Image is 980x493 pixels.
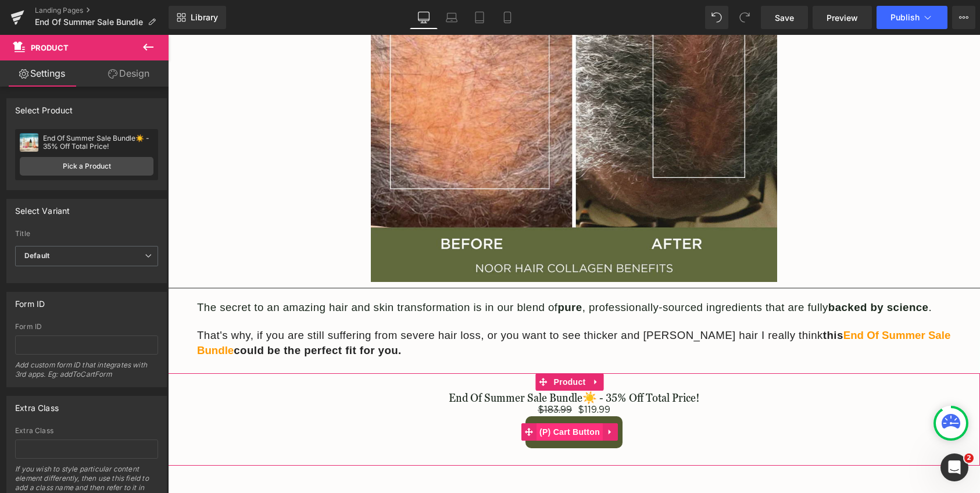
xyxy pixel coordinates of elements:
[705,6,728,29] button: Undo
[15,99,73,115] div: Select Product
[29,266,389,278] span: The secret to an amazing hair and skin transformation is in our blend of
[15,396,59,413] div: Extra Class
[466,6,493,29] a: Tablet
[15,292,45,309] div: Form ID
[655,294,675,306] span: this
[410,6,438,29] a: Desktop
[369,388,435,406] span: (P) Cart Button
[281,356,532,370] a: End Of Summer Sale Bundle☀️ - 35% Off Total Price!
[29,294,655,306] span: That's why, if you are still suffering from severe hair loss, or you want to see thicker and [PER...
[775,12,794,24] span: Save
[35,17,143,27] span: End Of Summer Sale Bundle
[15,230,158,241] label: Title
[660,266,761,278] span: backed by science
[87,60,171,87] a: Design
[357,381,455,413] button: Add To Cart
[410,370,442,381] span: $119.99
[421,338,436,356] a: Expand / Collapse
[15,360,158,387] div: Add custom form ID that integrates with 3rd apps. Eg: addToCartForm
[760,266,764,278] span: .
[370,370,404,380] span: $183.99
[15,199,70,216] div: Select Variant
[43,134,153,151] div: End Of Summer Sale Bundle☀️ - 35% Off Total Price!
[733,6,756,29] button: Redo
[66,309,234,321] span: could be the perfect fit for you.
[877,6,947,29] button: Publish
[20,157,153,176] a: Pick a Product
[169,6,226,29] a: New Library
[813,6,872,29] a: Preview
[827,12,858,24] span: Preview
[15,323,158,331] div: Form ID
[35,6,169,15] a: Landing Pages
[15,427,158,435] div: Extra Class
[24,251,49,260] b: Default
[414,266,660,278] span: , professionally-sourced ingredients that are fully
[20,133,38,152] img: pImage
[435,388,450,406] a: Expand / Collapse
[952,6,975,29] button: More
[31,43,69,52] span: Product
[389,266,414,278] span: pure
[890,13,920,22] span: Publish
[191,12,218,23] span: Library
[383,338,421,356] span: Product
[964,453,974,463] span: 2
[940,453,968,481] iframe: Intercom live chat
[493,6,521,29] a: Mobile
[438,6,466,29] a: Laptop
